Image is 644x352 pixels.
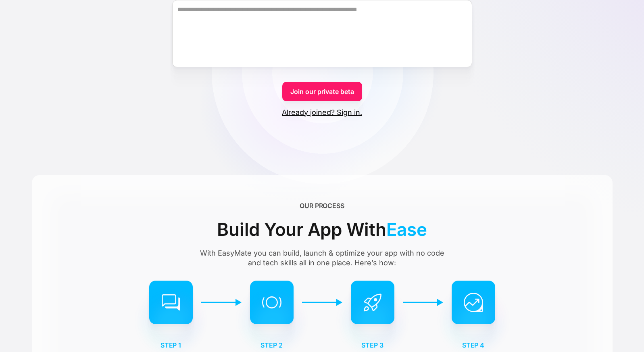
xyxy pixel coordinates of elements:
[282,108,362,117] a: Already joined? Sign in.
[386,215,427,244] span: Ease
[282,82,362,101] a: Join our private beta
[300,201,344,210] div: OUR PROCESS
[195,248,450,268] div: With EasyMate you can build, launch & optimize your app with no code and tech skills all in one p...
[217,215,427,244] div: Build Your App With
